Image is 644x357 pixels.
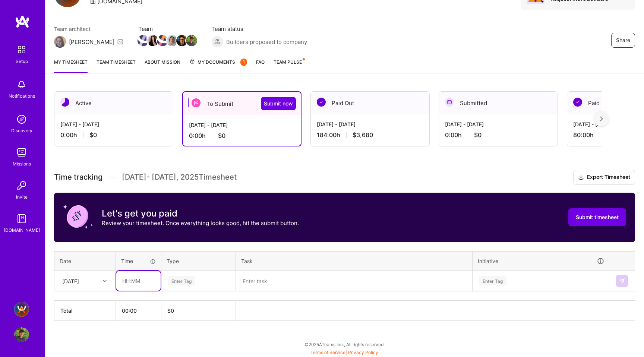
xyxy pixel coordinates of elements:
div: Enter Tag [479,275,506,287]
div: 0:00 h [60,131,167,139]
th: Date [54,251,116,271]
span: $0 [474,131,482,139]
img: Paid Out [317,98,326,107]
i: icon Chevron [103,279,107,283]
img: Paid Out [573,98,582,107]
a: Team Member Avatar [167,34,177,47]
img: To Submit [192,98,201,107]
img: Submit [619,278,625,284]
img: A.Team - Full-stack Demand Growth team! [14,302,29,317]
div: Time [121,257,156,265]
span: Team [138,25,196,33]
i: icon Mail [117,39,123,45]
span: $0 [89,131,97,139]
th: Total [54,301,116,321]
img: User Avatar [14,327,29,342]
i: icon Download [578,174,584,181]
div: [DATE] [62,277,79,285]
div: Missions [13,160,31,168]
span: $0 [218,132,225,140]
img: Team Member Avatar [186,35,197,46]
a: FAQ [256,58,265,73]
div: [DATE] - [DATE] [317,120,423,128]
div: Active [54,92,173,114]
span: $3,680 [353,131,373,139]
button: Export Timesheet [573,170,635,185]
div: Submitted [439,92,558,114]
img: coin [63,202,93,231]
img: Team Member Avatar [157,35,168,46]
a: My Documents1 [189,58,247,73]
div: Invite [16,193,28,201]
div: Setup [16,57,28,65]
th: Task [236,251,473,271]
div: [DOMAIN_NAME] [4,226,40,234]
a: Team Member Avatar [158,34,167,47]
div: [DATE] - [DATE] [189,121,295,129]
a: Team timesheet [97,58,136,73]
span: Team status [211,25,307,33]
span: My Documents [189,58,247,66]
img: discovery [14,112,29,127]
span: Team architect [54,25,123,33]
div: 0:00 h [445,131,552,139]
a: Team Member Avatar [177,34,187,47]
img: logo [15,15,30,28]
img: Active [60,98,69,107]
span: Time tracking [54,173,102,182]
a: User Avatar [12,327,31,342]
span: Submit now [264,100,293,107]
img: setup [14,42,29,57]
img: Team Architect [54,36,66,48]
div: [PERSON_NAME] [69,38,114,46]
button: Submit timesheet [568,208,626,226]
span: Builders proposed to company [226,38,307,46]
div: To Submit [183,92,301,115]
div: [DATE] - [DATE] [445,120,552,128]
span: Submit timesheet [576,214,619,221]
a: Team Member Avatar [187,34,196,47]
div: © 2025 ATeams Inc., All rights reserved. [45,335,644,354]
p: Review your timesheet. Once everything looks good, hit the submit button. [102,219,299,227]
a: Team Pulse [274,58,304,73]
img: Builders proposed to company [211,36,223,48]
img: Team Member Avatar [147,35,158,46]
div: Initiative [478,257,604,265]
th: 00:00 [116,301,161,321]
div: [DATE] - [DATE] [60,120,167,128]
a: About Mission [145,58,180,73]
img: Team Member Avatar [167,35,178,46]
img: bell [14,77,29,92]
a: My timesheet [54,58,88,73]
img: guide book [14,211,29,226]
img: right [600,116,603,121]
span: [DATE] - [DATE] , 2025 Timesheet [122,173,237,182]
div: 1 [240,59,247,66]
a: Terms of Service [310,350,345,355]
span: Team Pulse [274,59,302,65]
input: HH:MM [116,271,161,291]
span: | [310,350,378,355]
a: Team Member Avatar [138,34,148,47]
button: Share [611,33,635,48]
span: Share [616,37,630,44]
div: Paid Out [311,92,429,114]
h3: Let's get you paid [102,208,299,219]
th: Type [161,251,236,271]
a: Team Member Avatar [148,34,158,47]
div: Notifications [9,92,35,100]
img: Team Member Avatar [176,35,187,46]
img: teamwork [14,145,29,160]
button: Submit now [261,97,296,110]
img: Team Member Avatar [138,35,149,46]
div: 184:00 h [317,131,423,139]
img: Invite [14,178,29,193]
div: 0:00 h [189,132,295,140]
img: Submitted [445,98,454,107]
span: $ 0 [167,307,174,314]
div: Discovery [11,127,32,135]
a: Privacy Policy [348,350,378,355]
div: Enter Tag [168,275,195,287]
a: A.Team - Full-stack Demand Growth team! [12,302,31,317]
